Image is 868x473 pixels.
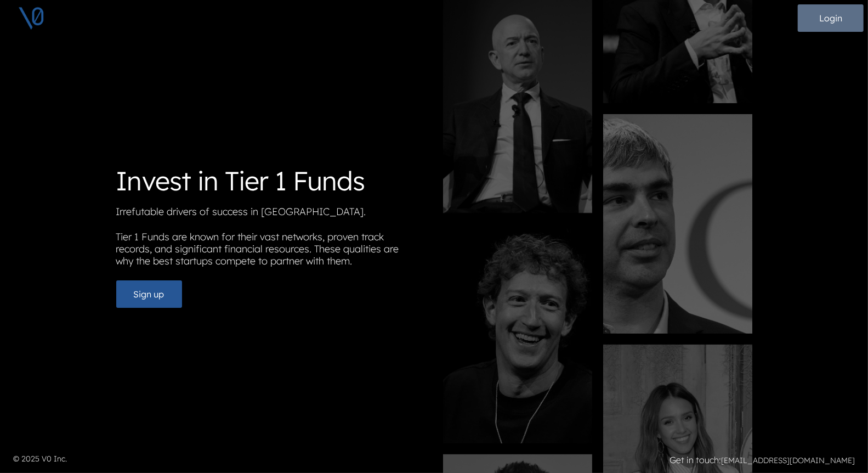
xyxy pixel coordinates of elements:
[116,206,426,222] p: Irrefutable drivers of success in [GEOGRAPHIC_DATA].
[116,165,426,197] h1: Invest in Tier 1 Funds
[116,280,182,308] button: Sign up
[116,231,426,272] p: Tier 1 Funds are known for their vast networks, proven track records, and significant financial r...
[13,453,428,465] p: © 2025 V0 Inc.
[18,4,45,32] img: V0 logo
[798,4,864,32] button: Login
[670,454,721,465] strong: Get in touch:
[721,455,855,465] a: [EMAIL_ADDRESS][DOMAIN_NAME]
